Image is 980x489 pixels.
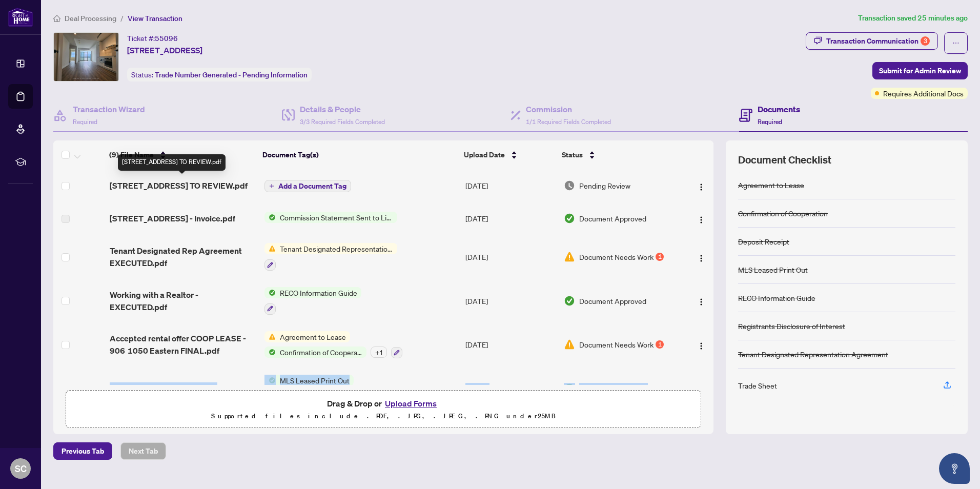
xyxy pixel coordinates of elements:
img: Status Icon [264,243,276,254]
span: MLS Leased Print Out [276,375,354,386]
span: View Transaction [128,14,182,23]
img: Status Icon [264,212,276,223]
img: Status Icon [264,331,276,342]
th: (9) File Name [105,140,259,169]
button: Add a Document Tag [264,180,351,192]
img: IMG-E12408901_1.jpg [54,33,118,81]
span: RECO Information Guide [276,287,361,298]
th: Document Tag(s) [258,140,460,169]
span: Agreement to Lease [276,331,350,342]
button: Status IconRECO Information Guide [264,287,361,315]
span: [STREET_ADDRESS] [127,44,202,56]
img: Document Status [564,339,575,350]
button: Logo [693,210,709,227]
td: [DATE] [461,169,560,202]
button: Next Tab [120,442,166,460]
span: [STREET_ADDRESS] - Invoice.pdf [110,212,235,225]
button: Open asap [939,453,970,484]
span: Drag & Drop orUpload FormsSupported files include .PDF, .JPG, .JPEG, .PNG under25MB [66,391,701,429]
img: Logo [697,216,705,224]
div: Ticket #: [127,32,178,44]
div: Tenant Designated Representation Agreement [738,349,888,360]
img: Document Status [564,295,575,307]
span: 1/1 Required Fields Completed [526,118,611,126]
td: [DATE] [461,279,560,323]
td: [DATE] [461,366,560,411]
div: 1 [656,253,664,261]
span: Document Checklist [738,153,831,167]
img: Document Status [564,213,575,224]
h4: Documents [758,103,800,115]
div: Confirmation of Cooperation [738,208,828,219]
span: 3/3 Required Fields Completed [300,118,385,126]
h4: Transaction Wizard [73,103,145,115]
button: Logo [693,177,709,194]
div: MLS Leased Print Out [738,264,808,275]
td: [DATE] [461,323,560,367]
h4: Details & People [300,103,385,115]
img: Status Icon [264,287,276,298]
span: 55096 [155,34,178,43]
button: Add a Document Tag [264,179,351,193]
div: Status: [127,68,312,81]
button: Status IconAgreement to LeaseStatus IconConfirmation of Cooperation+1 [264,331,402,359]
img: Logo [697,342,705,350]
li: / [120,12,124,24]
td: [DATE] [461,202,560,235]
span: Status [562,149,583,160]
div: 3 [921,36,930,46]
img: logo [8,8,33,27]
button: Submit for Admin Review [872,62,968,79]
button: Logo [693,336,709,353]
span: Upload Date [464,149,505,160]
span: Document Approved [579,383,646,394]
span: Pending Review [579,180,630,191]
span: Add a Document Tag [278,182,346,190]
button: Transaction Communication3 [806,32,938,50]
button: Status IconMLS Leased Print Out [264,375,354,402]
button: Status IconTenant Designated Representation Agreement [264,243,397,271]
button: Logo [693,380,709,397]
img: Status Icon [264,375,276,386]
div: Deposit Receipt [738,236,789,247]
img: Document Status [564,180,575,191]
button: Status IconCommission Statement Sent to Listing Brokerage [264,212,397,223]
th: Upload Date [460,140,558,169]
span: SC [15,461,27,476]
span: Previous Tab [62,443,104,459]
img: Logo [697,183,705,191]
span: Document Needs Work [579,339,654,350]
img: Document Status [564,251,575,262]
article: Transaction saved 25 minutes ago [858,12,968,24]
button: Logo [693,249,709,265]
td: [DATE] [461,235,560,279]
span: Working with a Realtor - EXECUTED.pdf [110,289,256,313]
p: Supported files include .PDF, .JPG, .JPEG, .PNG under 25 MB [72,410,695,422]
span: [STREET_ADDRESS] TO REVIEW.pdf [110,179,248,192]
div: [STREET_ADDRESS] TO REVIEW.pdf [118,154,226,171]
img: Logo [697,254,705,262]
span: Tenant Designated Representation Agreement [276,243,397,254]
img: Status Icon [264,347,276,358]
div: Transaction Communication [826,33,930,49]
span: Document Approved [579,295,646,307]
div: 1 [656,340,664,349]
span: Commission Statement Sent to Listing Brokerage [276,212,397,223]
button: Logo [693,293,709,309]
span: Confirmation of Cooperation [276,347,366,358]
span: Drag & Drop or [327,397,440,410]
span: Submit for Admin Review [879,63,961,79]
span: Deal Processing [65,14,116,23]
div: Agreement to Lease [738,179,804,191]
span: Required [758,118,782,126]
div: Trade Sheet [738,380,777,391]
span: plus [269,184,274,189]
span: Required [73,118,97,126]
div: + 1 [371,347,387,358]
div: RECO Information Guide [738,292,815,303]
div: Registrants Disclosure of Interest [738,320,845,332]
span: Accepted rental offer COOP LEASE - 906 1050 Eastern FINAL.pdf [110,332,256,357]
h4: Commission [526,103,611,115]
img: Logo [697,298,705,306]
span: 1050 Eastern 906 listing.pdf [110,382,217,395]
